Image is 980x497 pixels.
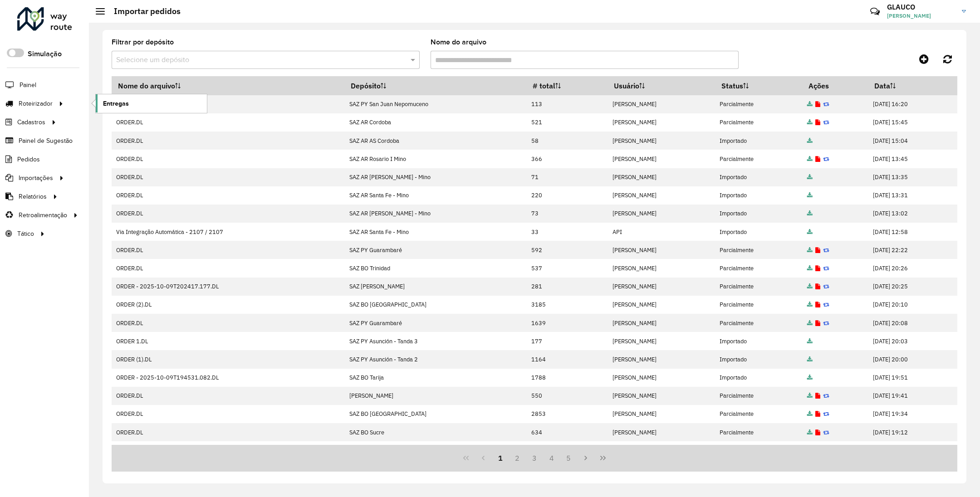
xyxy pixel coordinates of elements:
td: 634 [526,423,608,441]
td: [DATE] 15:45 [868,113,957,132]
th: Ações [802,76,868,95]
a: Exibir log de erros [815,264,820,272]
td: ORDER 1.DL [112,332,345,350]
a: Reimportar [823,392,829,400]
td: [DATE] 15:04 [868,132,957,150]
td: [PERSON_NAME] [345,387,527,405]
button: 5 [560,449,578,467]
td: SAZ BO Tarija [345,369,527,387]
td: SAZ PY San Juan Nepomuceno [345,95,527,113]
span: Pedidos [17,155,40,164]
td: 71 [526,168,608,186]
td: [PERSON_NAME] [608,405,715,423]
td: ORDER.DL [112,168,345,186]
a: Arquivo completo [807,137,813,145]
td: SAZ AR Santa Fe - Mino [345,186,527,205]
a: Arquivo completo [807,429,813,436]
span: Tático [17,229,34,239]
td: 220 [526,186,608,205]
td: Parcialmente [715,423,802,441]
td: SAZ PY Guarambaré [345,314,527,332]
th: Nome do arquivo [112,76,345,95]
td: [PERSON_NAME] [608,296,715,314]
td: SAZ AR [PERSON_NAME] - Mino [345,205,527,223]
span: Painel [20,80,36,90]
td: SAZ BO [GEOGRAPHIC_DATA] [345,296,527,314]
a: Reimportar [823,319,829,327]
td: [PERSON_NAME] [608,132,715,150]
a: Arquivo completo [807,246,813,254]
th: Depósito [345,76,527,95]
button: 4 [543,449,560,467]
td: SAZ BO Trinidad [345,259,527,277]
td: [DATE] 20:25 [868,278,957,296]
td: [DATE] 20:26 [868,259,957,277]
h2: Importar pedidos [105,6,181,16]
a: Arquivo completo [807,301,813,308]
a: Arquivo completo [807,374,813,381]
span: Roteirizador [19,99,53,108]
a: Exibir log de erros [815,301,820,308]
a: Arquivo completo [807,410,813,418]
td: SAZ PY Guarambaré [345,241,527,259]
button: 3 [526,449,543,467]
td: [DATE] 19:34 [868,405,957,423]
a: Contato Rápido [865,2,885,21]
td: 4936 [526,441,608,459]
a: Reimportar [823,301,829,308]
a: Reimportar [823,118,829,126]
td: Importado [715,168,802,186]
td: [DATE] 13:45 [868,150,957,168]
td: [PERSON_NAME] [608,369,715,387]
td: SAZ AR Cordoba [345,113,527,132]
td: Importado [715,332,802,350]
label: Nome do arquivo [431,37,486,48]
td: [PERSON_NAME] [608,423,715,441]
td: ORDER.DL [112,113,345,132]
td: 281 [526,278,608,296]
a: Arquivo completo [807,283,813,290]
a: Reimportar [823,410,829,418]
td: [DATE] 16:20 [868,95,957,113]
a: Exibir log de erros [815,392,820,400]
td: Parcialmente [715,259,802,277]
a: Arquivo completo [807,210,813,217]
td: Parcialmente [715,405,802,423]
button: Last Page [594,449,612,467]
a: Exibir log de erros [815,118,820,126]
td: [DATE] 20:08 [868,314,957,332]
a: Exibir log de erros [815,429,820,436]
td: SAZ AR Rosario I Mino [345,150,527,168]
td: Parcialmente [715,314,802,332]
td: ORDER - 2025-10-09T194531.082.DL [112,369,345,387]
td: SAZ AR Santa Fe - Mino [345,223,527,241]
td: 550 [526,387,608,405]
td: 1639 [526,314,608,332]
td: ORDER.DL [112,186,345,205]
td: ORDER.DL [112,387,345,405]
span: Cadastros [17,117,45,127]
td: 537 [526,259,608,277]
td: 2853 [526,405,608,423]
td: SAZ BO Santa Cruz [345,441,527,459]
td: 177 [526,332,608,350]
a: Arquivo completo [807,392,813,400]
button: 2 [509,449,526,467]
span: Importações [19,173,53,183]
td: 592 [526,241,608,259]
a: Reimportar [823,100,829,108]
td: Parcialmente [715,150,802,168]
td: 521 [526,113,608,132]
td: [PERSON_NAME] [608,259,715,277]
td: [DATE] 13:31 [868,186,957,205]
th: Status [715,76,802,95]
td: ORDER (1).DL [112,350,345,368]
td: Parcialmente [715,296,802,314]
td: SAZ [PERSON_NAME] [345,278,527,296]
span: Painel de Sugestão [19,136,73,146]
th: Data [868,76,957,95]
td: [PERSON_NAME] [608,205,715,223]
td: [DATE] 13:35 [868,168,957,186]
td: Importado [715,350,802,368]
th: Usuário [608,76,715,95]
